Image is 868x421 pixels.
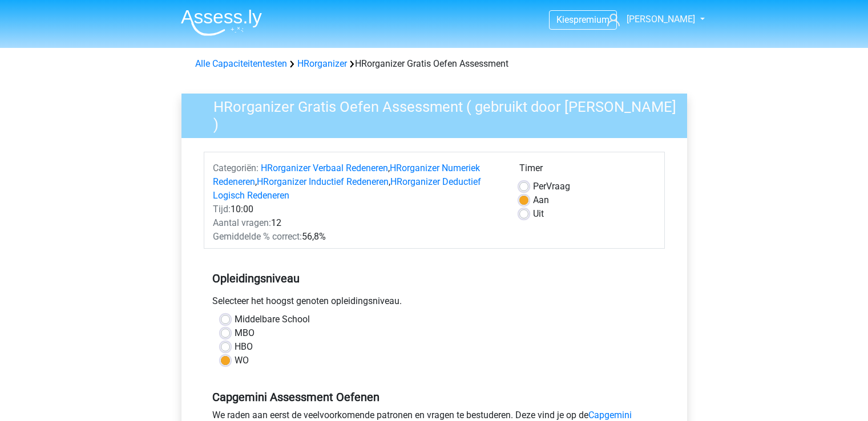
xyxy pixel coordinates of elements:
[200,94,679,133] h3: HRorganizer Gratis Oefen Assessment ( gebruikt door [PERSON_NAME] )
[550,12,616,27] a: Kiespremium
[574,14,609,25] span: premium
[556,14,574,25] span: Kies
[235,313,310,326] label: Middelbare School
[235,354,249,367] label: WO
[195,58,287,69] a: Alle Capaciteitentesten
[213,163,480,187] a: HRorganizer Numeriek Redeneren
[519,161,656,180] div: Timer
[181,9,262,36] img: Assessly
[212,267,656,290] h5: Opleidingsniveau
[213,231,302,242] span: Gemiddelde % correct:
[213,176,481,201] a: HRorganizer Deductief Logisch Redeneren
[627,14,695,25] span: [PERSON_NAME]
[603,13,696,26] a: [PERSON_NAME]
[213,217,271,228] span: Aantal vragen:
[204,294,665,313] div: Selecteer het hoogst genoten opleidingsniveau.
[212,390,656,404] h5: Capgemini Assessment Oefenen
[235,326,255,340] label: MBO
[533,180,570,193] label: Vraag
[257,176,389,187] a: HRorganizer Inductief Redeneren
[204,161,511,203] div: , , ,
[204,230,511,244] div: 56,8%
[204,203,511,216] div: 10:00
[261,163,388,173] a: HRorganizer Verbaal Redeneren
[533,193,549,207] label: Aan
[191,57,678,71] div: HRorganizer Gratis Oefen Assessment
[297,58,347,69] a: HRorganizer
[533,181,546,192] span: Per
[204,216,511,230] div: 12
[213,163,259,173] span: Categoriën:
[235,340,253,354] label: HBO
[533,207,544,221] label: Uit
[213,204,231,214] span: Tijd:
